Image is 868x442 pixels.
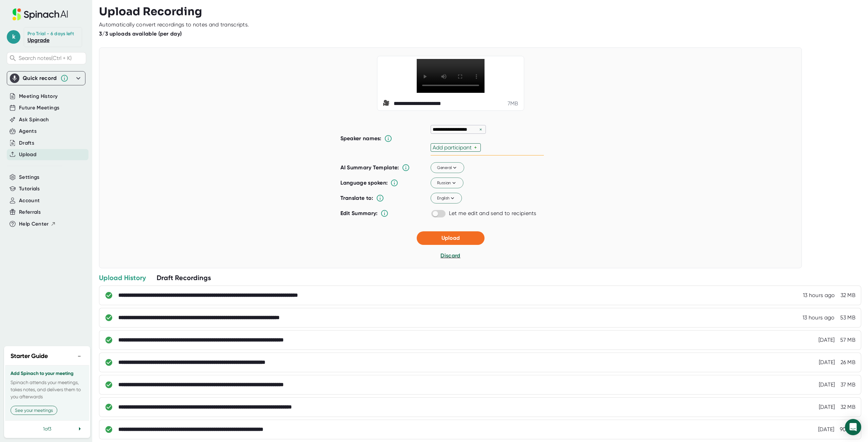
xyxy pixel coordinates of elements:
[19,151,36,159] button: Upload
[11,352,48,361] h2: Starter Guide
[840,426,856,433] div: 90 MB
[19,185,40,193] button: Tutorials
[819,381,835,388] div: 8/31/2025, 5:46:10 PM
[340,164,399,171] b: AI Summary Template:
[437,165,458,171] span: General
[99,30,182,37] b: 3/3 uploads available (per day)
[440,252,460,260] button: Discard
[27,37,50,43] a: Upgrade
[508,100,518,107] div: 7 MB
[441,235,460,241] span: Upload
[19,208,41,216] button: Referrals
[841,404,856,411] div: 32 MB
[840,314,856,321] div: 53 MB
[437,195,455,201] span: English
[431,193,462,204] button: English
[819,359,835,366] div: 8/31/2025, 5:52:43 PM
[417,231,485,245] button: Upload
[27,31,74,37] div: Pro Trial - 6 days left
[19,92,58,100] button: Meeting History
[474,144,479,151] div: +
[819,404,835,411] div: 8/28/2025, 11:59:08 PM
[157,273,211,282] div: Draft Recordings
[7,30,20,44] span: k
[23,75,57,82] div: Quick record
[99,5,861,18] h3: Upload Recording
[433,144,474,151] div: Add participant
[19,197,40,205] button: Account
[43,426,51,432] span: 1 of 3
[99,21,249,28] div: Automatically convert recordings to notes and transcripts.
[19,127,37,135] button: Agents
[818,426,834,433] div: 8/28/2025, 11:57:16 PM
[19,220,56,228] button: Help Center
[11,406,57,415] button: See your meetings
[10,71,82,85] div: Quick record
[19,104,59,112] button: Future Meetings
[845,419,861,435] div: Open Intercom Messenger
[841,381,856,388] div: 37 MB
[11,371,84,376] h3: Add Spinach to your meeting
[840,337,856,343] div: 57 MB
[383,100,391,108] span: video
[340,135,381,142] b: Speaker names:
[841,292,856,299] div: 32 MB
[437,180,457,186] span: Russian
[19,116,49,124] button: Ask Spinach
[431,178,463,189] button: Russian
[440,252,460,259] span: Discard
[431,163,464,173] button: General
[19,139,34,147] button: Drafts
[818,337,835,343] div: 8/31/2025, 6:00:18 PM
[19,55,72,61] span: Search notes (Ctrl + K)
[803,292,835,299] div: 9/1/2025, 4:44:22 PM
[803,314,835,321] div: 9/1/2025, 4:39:05 PM
[340,210,378,216] b: Edit Summary:
[75,351,84,361] button: −
[841,359,856,366] div: 26 MB
[11,379,84,400] p: Spinach attends your meetings, takes notes, and delivers them to you afterwards
[478,126,484,133] div: ×
[340,180,388,186] b: Language spoken:
[19,220,49,228] span: Help Center
[99,273,146,282] div: Upload History
[449,210,536,217] div: Let me edit and send to recipients
[19,173,40,181] button: Settings
[340,195,373,201] b: Translate to:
